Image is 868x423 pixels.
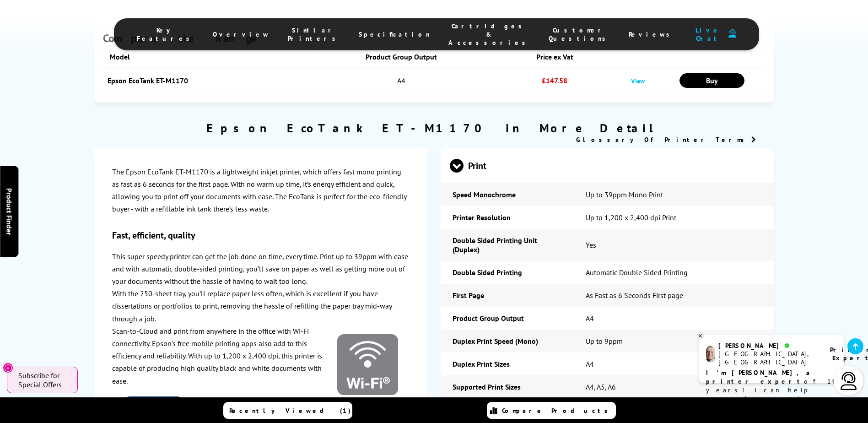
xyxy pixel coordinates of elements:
[631,76,645,85] a: View
[441,183,574,206] td: Speed Monochrome
[5,188,14,235] span: Product Finder
[576,136,756,144] a: Glossary Of Printer Terms
[718,350,819,366] div: [GEOGRAPHIC_DATA], [GEOGRAPHIC_DATA]
[229,407,351,415] span: Recently Viewed (1)
[693,26,724,43] span: Live Chat
[359,30,430,38] span: Specification
[574,330,774,352] td: Up to 9ppm
[306,45,498,69] th: Product Group Output
[306,69,498,93] td: A4
[706,346,715,362] img: ashley-livechat.png
[497,69,612,93] td: £147.58
[706,369,837,412] p: of 14 years! I can help you choose the right product
[441,261,574,284] td: Double Sided Printing
[337,334,398,395] img: Epson-Wi-Fi-Icon-140.png
[108,76,188,85] a: Epson EcoTank ET-M1170
[450,149,766,183] span: Print
[441,352,574,375] td: Duplex Print Sizes
[103,45,305,69] th: Model
[18,371,69,389] span: Subscribe for Special Offers
[574,307,774,330] td: A4
[112,287,409,325] p: With the 250-sheet tray, you’ll replace paper less often, which is excellent if you have disserta...
[448,22,530,47] span: Cartridges & Accessories
[497,45,612,69] th: Price ex Vat
[441,330,574,352] td: Duplex Print Speed (Mono)
[840,372,858,390] img: user-headset-light.svg
[223,402,352,419] a: Recently Viewed (1)
[728,29,736,38] img: user-headset-duotone.svg
[706,369,813,385] b: I'm [PERSON_NAME], a printer expert
[112,229,409,241] h3: Fast, efficient, quality
[487,402,616,419] a: Compare Products
[112,250,409,288] p: This super speedy printer can get the job done on time, every time. Print up to 39ppm with ease a...
[112,166,409,216] p: The Epson EcoTank ET-M1170 is a lightweight inkjet printer, which offers fast mono printing as fa...
[679,73,745,88] a: Buy
[502,407,613,415] span: Compare Products
[112,325,409,387] p: Scan-to-Cloud and print from anywhere in the office with Wi-Fi connectivity. Epson's free mobile ...
[718,342,819,350] div: [PERSON_NAME]
[574,229,774,261] td: Yes
[574,261,774,284] td: Automatic Double Sided Printing
[549,26,610,43] span: Customer Questions
[3,363,13,373] button: Close
[574,375,774,398] td: A4, A5, A6
[441,206,574,229] td: Printer Resolution
[629,30,674,38] span: Reviews
[441,284,574,307] td: First Page
[574,206,774,229] td: Up to 1,200 x 2,400 dpi Print
[213,30,270,38] span: Overview
[441,375,574,398] td: Supported Print Sizes
[137,26,194,43] span: Key Features
[288,26,340,43] span: Similar Printers
[94,120,774,136] h2: Epson EcoTank ET-M1170 in More Detail
[441,307,574,330] td: Product Group Output
[574,284,774,307] td: As Fast as 6 Seconds First page
[574,352,774,375] td: A4
[574,183,774,206] td: Up to 39ppm Mono Print
[441,229,574,261] td: Double Sided Printing Unit (Duplex)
